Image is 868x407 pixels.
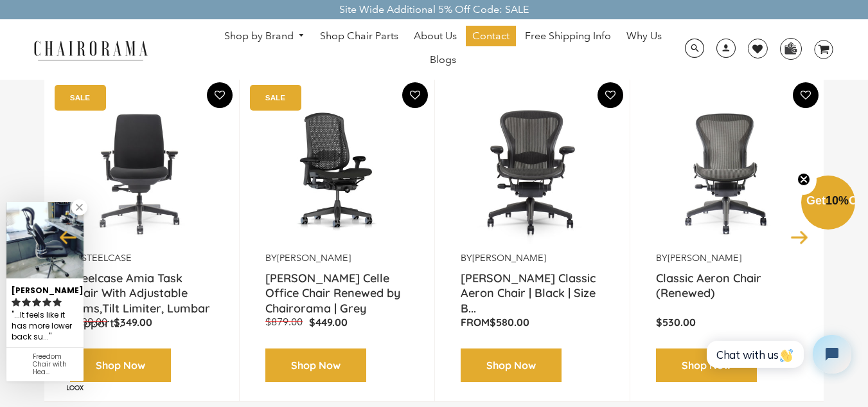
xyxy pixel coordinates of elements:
[461,271,604,303] a: [PERSON_NAME] Classic Aeron Chair | Black | Size B...
[407,26,463,46] a: About Us
[430,53,456,67] span: Blogs
[402,82,428,108] button: Add To Wishlist
[265,93,285,102] text: SALE
[12,280,78,296] div: [PERSON_NAME]
[826,194,849,207] span: 10%
[6,202,84,279] img: Zachary review of Freedom Chair with Headrest | Blue Leather | - (Renewed)
[656,91,799,252] img: Classic Aeron Chair (Renewed) - chairorama
[314,26,405,46] a: Shop Chair Parts
[277,252,351,264] a: [PERSON_NAME]
[33,353,78,376] div: Freedom Chair with Headrest | Blue Leather | - (Renewed)
[781,39,801,58] img: WhatsApp_Image_2024-07-12_at_16.23.01.webp
[42,298,51,307] svg: rating icon full
[656,271,799,303] a: Classic Aeron Chair (Renewed)
[461,252,604,264] p: by
[70,316,107,328] span: $489.00
[265,271,409,303] a: [PERSON_NAME] Celle Office Chair Renewed by Chairorama | Grey
[218,26,312,46] a: Shop by Brand
[788,226,811,248] button: Next
[207,82,233,108] button: Add To Wishlist
[472,30,509,43] span: Contact
[12,309,78,344] div: ...It feels like it has more lower back support too.Â...
[668,252,741,264] a: [PERSON_NAME]
[309,316,348,329] span: $449.00
[22,298,31,307] svg: rating icon full
[791,165,817,195] button: Close teaser
[26,39,155,61] img: chairorama
[626,30,662,43] span: Why Us
[12,298,21,307] svg: rating icon full
[620,26,668,46] a: Why Us
[461,348,562,383] a: Shop Now
[265,91,409,252] a: Herman Miller Celle Office Chair Renewed by Chairorama | Grey - chairorama Herman Miller Celle Of...
[265,348,366,383] a: Shop Now
[414,30,457,43] span: About Us
[70,91,213,252] img: Amia Chair by chairorama.com
[82,252,132,264] a: Steelcase
[656,348,757,383] a: Shop Now
[598,82,623,108] button: Add To Wishlist
[461,91,604,252] img: Herman Miller Classic Aeron Chair | Black | Size B (Renewed) - chairorama
[806,194,865,207] span: Get Off
[490,316,529,329] span: $580.00
[461,91,604,252] a: Herman Miller Classic Aeron Chair | Black | Size B (Renewed) - chairorama Herman Miller Classic A...
[461,316,604,329] p: From
[114,316,152,329] span: $349.00
[70,271,213,303] a: Steelcase Amia Task Chair With Adjustable Arms,Tilt Limiter, Lumbar Support...
[70,93,90,102] text: SALE
[70,91,213,252] a: Amia Chair by chairorama.com Renewed Amia Chair chairorama.com
[32,298,41,307] svg: rating icon full
[70,348,171,383] a: Shop Now
[320,30,398,43] span: Shop Chair Parts
[265,316,303,328] span: $879.00
[57,226,80,248] button: Previous
[423,50,463,70] a: Blogs
[265,252,409,264] p: by
[466,26,516,46] a: Contact
[656,316,696,329] span: $530.00
[518,26,617,46] a: Free Shipping Info
[793,82,819,108] button: Add To Wishlist
[656,252,799,264] p: by
[209,26,677,73] nav: DesktopNavigation
[70,252,213,264] p: by
[265,91,409,252] img: Herman Miller Celle Office Chair Renewed by Chairorama | Grey - chairorama
[693,324,862,384] iframe: Tidio Chat
[472,252,546,264] a: [PERSON_NAME]
[801,177,855,231] div: Get10%OffClose teaser
[525,30,611,43] span: Free Shipping Info
[53,298,62,307] svg: rating icon full
[656,91,799,252] a: Classic Aeron Chair (Renewed) - chairorama Classic Aeron Chair (Renewed) - chairorama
